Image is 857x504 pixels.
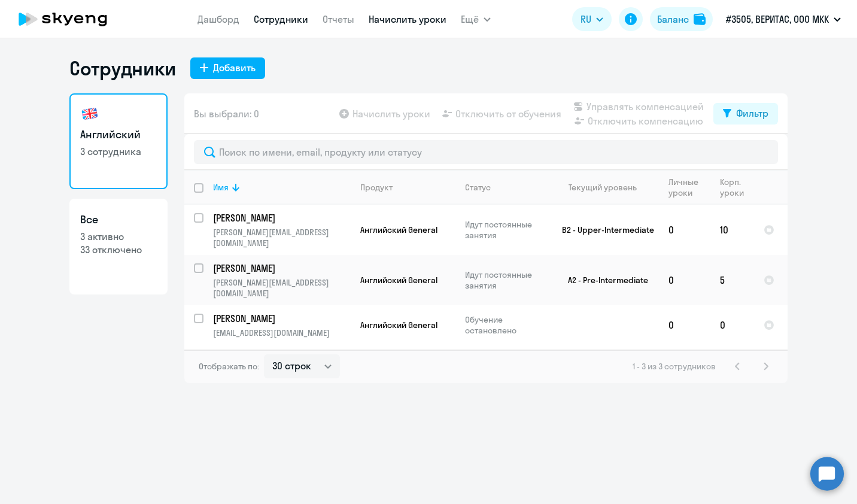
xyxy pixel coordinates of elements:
td: 0 [710,305,754,345]
p: [PERSON_NAME] [213,262,348,275]
a: Сотрудники [254,13,308,25]
div: Имя [213,182,350,193]
p: [PERSON_NAME][EMAIL_ADDRESS][DOMAIN_NAME] [213,277,350,299]
p: Идут постоянные занятия [465,219,547,241]
td: 10 [710,205,754,255]
button: Балансbalance [650,7,713,31]
td: 0 [659,205,710,255]
h3: Английский [80,127,157,142]
input: Поиск по имени, email, продукту или статусу [194,140,778,164]
p: [PERSON_NAME] [213,312,348,325]
a: [PERSON_NAME] [213,312,350,325]
div: Корп. уроки [720,177,753,198]
div: Личные уроки [668,177,702,198]
button: #3505, ВЕРИТАС, ООО МКК [720,5,847,34]
a: Начислить уроки [369,13,446,25]
span: Английский General [360,320,437,330]
div: Личные уроки [668,177,710,198]
img: english [80,104,99,123]
div: Статус [465,182,491,193]
span: Английский General [360,275,437,286]
div: Фильтр [736,106,768,120]
a: [PERSON_NAME] [213,211,350,224]
td: B2 - Upper-Intermediate [548,205,659,255]
span: Ещё [461,12,479,26]
div: Текущий уровень [557,182,658,193]
p: Идут постоянные занятия [465,269,547,291]
button: RU [572,7,612,31]
img: balance [694,13,706,25]
span: RU [581,12,591,26]
a: Дашборд [197,13,239,25]
span: Вы выбрали: 0 [194,107,259,121]
a: Английский3 сотрудника [69,93,168,189]
div: Имя [213,182,229,193]
p: 33 отключено [80,243,157,256]
a: Все3 активно33 отключено [69,199,168,294]
button: Добавить [190,57,265,79]
h3: Все [80,212,157,227]
td: A2 - Pre-Intermediate [548,255,659,305]
p: 3 активно [80,230,157,243]
span: 1 - 3 из 3 сотрудников [633,361,716,372]
p: [PERSON_NAME][EMAIL_ADDRESS][DOMAIN_NAME] [213,227,350,248]
div: Продукт [360,182,455,193]
a: [PERSON_NAME] [213,262,350,275]
div: Продукт [360,182,393,193]
span: Английский General [360,224,437,235]
p: 3 сотрудника [80,145,157,158]
td: 0 [659,305,710,345]
span: Отображать по: [199,361,259,372]
div: Добавить [213,60,256,75]
a: Отчеты [323,13,354,25]
div: Корп. уроки [720,177,746,198]
button: Ещё [461,7,491,31]
h1: Сотрудники [69,56,176,80]
div: Текущий уровень [569,182,637,193]
p: Обучение остановлено [465,314,547,336]
p: [EMAIL_ADDRESS][DOMAIN_NAME] [213,327,350,338]
td: 5 [710,255,754,305]
p: #3505, ВЕРИТАС, ООО МКК [726,12,829,26]
button: Фильтр [713,103,778,125]
div: Баланс [657,12,689,26]
td: 0 [659,255,710,305]
p: [PERSON_NAME] [213,211,348,224]
div: Статус [465,182,547,193]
